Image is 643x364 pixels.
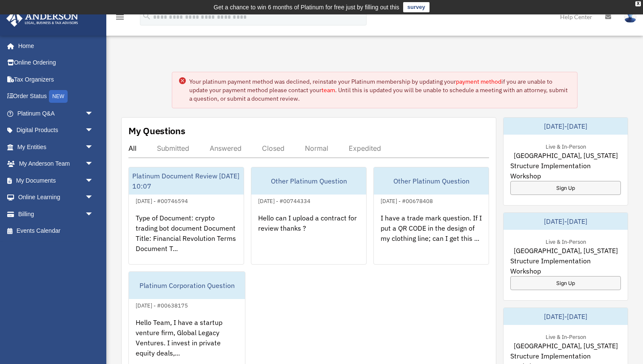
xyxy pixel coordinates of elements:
[6,37,102,54] a: Home
[6,155,106,172] a: My Anderson Teamarrow_drop_down
[373,167,489,265] a: Other Platinum Question[DATE] - #00678408I have a trade mark question. If I put a QR CODE in the ...
[403,2,430,12] a: survey
[115,12,125,22] i: menu
[6,122,106,139] a: Digital Productsarrow_drop_down
[157,144,189,152] div: Submitted
[374,196,440,205] div: [DATE] - #00678408
[129,167,244,195] div: Platinum Document Review [DATE] 10:07
[6,206,106,223] a: Billingarrow_drop_down
[635,1,641,6] div: close
[85,122,102,139] span: arrow_drop_down
[349,144,381,152] div: Expedited
[251,206,366,272] div: Hello can I upload a contract for review thanks ?
[4,10,81,27] img: Anderson Advisors Platinum Portal
[510,161,621,181] span: Structure Implementation Workshop
[321,86,335,94] a: team
[6,223,106,240] a: Events Calendar
[115,15,125,22] a: menu
[128,167,244,265] a: Platinum Document Review [DATE] 10:07[DATE] - #00746594Type of Document: crypto trading bot docum...
[128,144,137,152] div: All
[305,144,328,152] div: Normal
[85,189,102,206] span: arrow_drop_down
[539,237,593,245] div: Live & In-Person
[85,155,102,173] span: arrow_drop_down
[129,196,195,205] div: [DATE] - #00746594
[510,276,621,290] a: Sign Up
[142,11,151,21] i: search
[6,88,106,105] a: Order StatusNEW
[6,138,106,155] a: My Entitiesarrow_drop_down
[129,300,195,309] div: [DATE] - #00638175
[251,167,366,195] div: Other Platinum Question
[539,141,593,150] div: Live & In-Person
[510,256,621,276] span: Structure Implementation Workshop
[85,105,102,122] span: arrow_drop_down
[374,206,489,272] div: I have a trade mark question. If I put a QR CODE in the design of my clothing line; can I get thi...
[85,172,102,189] span: arrow_drop_down
[129,206,244,272] div: Type of Document: crypto trading bot document Document Title: Financial Revolution Terms Document...
[189,77,570,103] div: Your platinum payment method was declined, reinstate your Platinum membership by updating your if...
[514,341,618,351] span: [GEOGRAPHIC_DATA], [US_STATE]
[49,90,68,103] div: NEW
[6,105,106,122] a: Platinum Q&Aarrow_drop_down
[514,245,618,256] span: [GEOGRAPHIC_DATA], [US_STATE]
[251,167,367,265] a: Other Platinum Question[DATE] - #00744334Hello can I upload a contract for review thanks ?
[213,2,399,12] div: Get a chance to win 6 months of Platinum for free just by filling out this
[6,172,106,189] a: My Documentsarrow_drop_down
[129,272,245,299] div: Platinum Corporation Question
[504,213,628,230] div: [DATE]-[DATE]
[6,71,106,88] a: Tax Organizers
[374,167,489,195] div: Other Platinum Question
[251,196,317,205] div: [DATE] - #00744334
[6,189,106,206] a: Online Learningarrow_drop_down
[85,206,102,223] span: arrow_drop_down
[262,144,285,152] div: Closed
[128,124,185,137] div: My Questions
[624,11,637,23] img: User Pic
[6,54,106,71] a: Online Ordering
[514,150,618,161] span: [GEOGRAPHIC_DATA], [US_STATE]
[539,332,593,341] div: Live & In-Person
[456,78,501,85] a: payment method
[504,118,628,135] div: [DATE]-[DATE]
[504,308,628,325] div: [DATE]-[DATE]
[85,138,102,156] span: arrow_drop_down
[510,181,621,195] a: Sign Up
[210,144,242,152] div: Answered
